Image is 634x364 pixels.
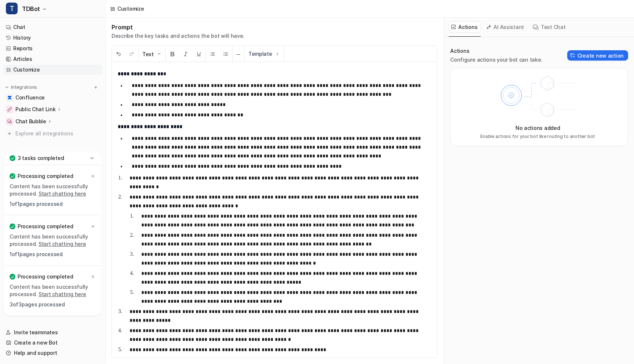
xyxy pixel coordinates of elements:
[3,22,102,32] a: Chat
[4,85,10,90] img: expand menu
[245,46,284,62] button: Template
[39,291,86,297] a: Start chatting here
[15,128,99,139] span: Explore all integrations
[18,273,73,280] p: Processing completed
[117,5,144,12] div: Customize
[3,54,102,64] a: Articles
[18,172,73,180] p: Processing completed
[450,47,542,55] p: Actions
[3,84,39,91] button: Integrations
[209,51,215,57] img: Unordered List
[179,46,192,62] button: Italic
[112,23,244,31] h1: Prompt
[166,46,179,62] button: Bold
[3,128,102,139] a: Explore all integrations
[3,33,102,43] a: History
[6,3,18,14] span: T
[7,119,12,124] img: Chat Bubble
[116,51,121,57] img: Undo
[274,51,280,57] img: Template
[129,51,135,57] img: Redo
[567,50,628,61] button: Create new action
[219,46,232,62] button: Ordered List
[10,200,96,208] p: 1 of 1 pages processed
[93,85,98,90] img: menu_add.svg
[233,46,244,62] button: ─
[3,327,102,338] a: Invite teammates
[10,251,96,258] p: 1 of 1 pages processed
[6,130,13,137] img: explore all integrations
[156,51,162,57] img: Dropdown Down Arrow
[3,338,102,348] a: Create a new Bot
[170,51,175,57] img: Bold
[22,4,40,14] span: TDBot
[125,46,138,62] button: Redo
[484,21,527,33] button: AI Assistant
[11,84,37,90] p: Integrations
[449,21,481,33] button: Actions
[515,124,560,132] p: No actions added
[10,283,96,298] p: Content has been successfully processed.
[15,118,46,125] p: Chat Bubble
[196,51,202,57] img: Underline
[18,223,73,230] p: Processing completed
[112,46,125,62] button: Undo
[10,183,96,197] p: Content has been successfully processed.
[206,46,219,62] button: Unordered List
[223,51,229,57] img: Ordered List
[18,154,64,162] p: 3 tasks completed
[10,233,96,248] p: Content has been successfully processed.
[7,95,12,100] img: Confluence
[10,301,96,308] p: 3 of 3 pages processed
[3,65,102,75] a: Customize
[7,107,12,112] img: Public Chat Link
[15,94,45,101] span: Confluence
[139,46,165,62] button: Text
[192,46,205,62] button: Underline
[112,32,244,40] p: Describe the key tasks and actions the bot will have.
[530,21,569,33] button: Test Chat
[570,53,575,58] img: Create action
[480,133,595,140] p: Enable actions for your bot like routing to another bot
[183,51,189,57] img: Italic
[3,348,102,358] a: Help and support
[3,92,102,103] a: ConfluenceConfluence
[3,43,102,54] a: Reports
[450,56,542,63] p: Configure actions your bot can take.
[15,106,56,113] p: Public Chat Link
[39,241,86,247] a: Start chatting here
[39,190,86,197] a: Start chatting here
